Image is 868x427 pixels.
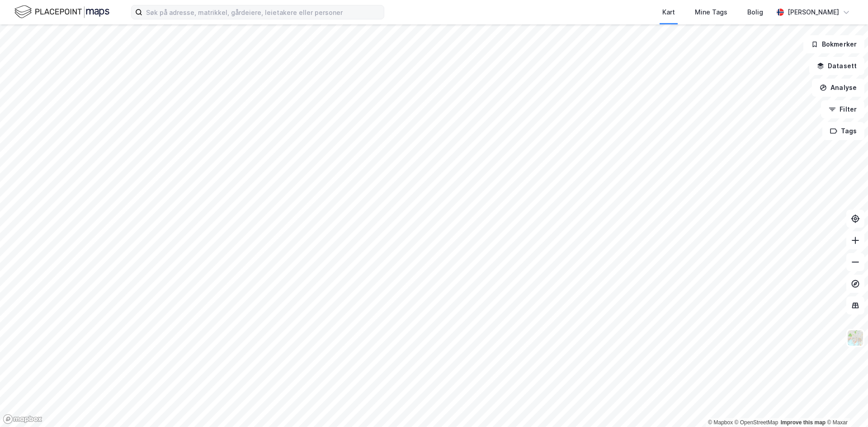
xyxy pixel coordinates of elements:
button: Filter [821,100,864,118]
a: Improve this map [781,419,826,426]
input: Søk på adresse, matrikkel, gårdeiere, leietakere eller personer [142,5,384,19]
img: Z [847,329,864,347]
button: Datasett [809,57,864,75]
a: Mapbox [708,419,733,426]
button: Tags [822,122,864,140]
a: OpenStreetMap [735,419,778,426]
div: Mine Tags [695,7,727,18]
button: Analyse [812,79,864,97]
button: Bokmerker [803,35,864,53]
iframe: Chat Widget [823,384,868,427]
div: [PERSON_NAME] [788,7,839,18]
img: logo.f888ab2527a4732fd821a326f86c7f29.svg [14,4,109,20]
div: Bolig [747,7,763,18]
a: Mapbox homepage [3,414,42,424]
div: Kart [662,7,675,18]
